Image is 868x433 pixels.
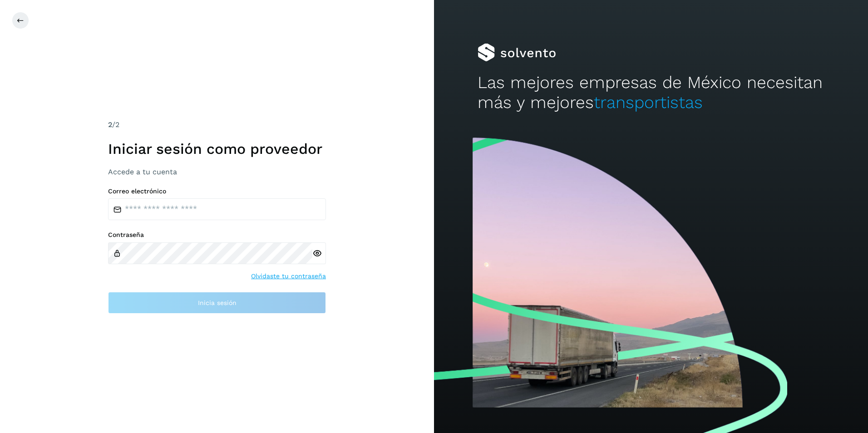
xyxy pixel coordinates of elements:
[108,140,326,157] h1: Iniciar sesión como proveedor
[478,73,825,113] h2: Las mejores empresas de México necesitan más y mejores
[108,119,326,130] div: /2
[198,300,237,306] span: Inicia sesión
[108,292,326,314] button: Inicia sesión
[108,120,112,129] span: 2
[251,271,326,281] a: Olvidaste tu contraseña
[108,187,326,195] label: Correo electrónico
[108,231,326,239] label: Contraseña
[594,93,703,112] span: transportistas
[108,167,326,176] h3: Accede a tu cuenta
